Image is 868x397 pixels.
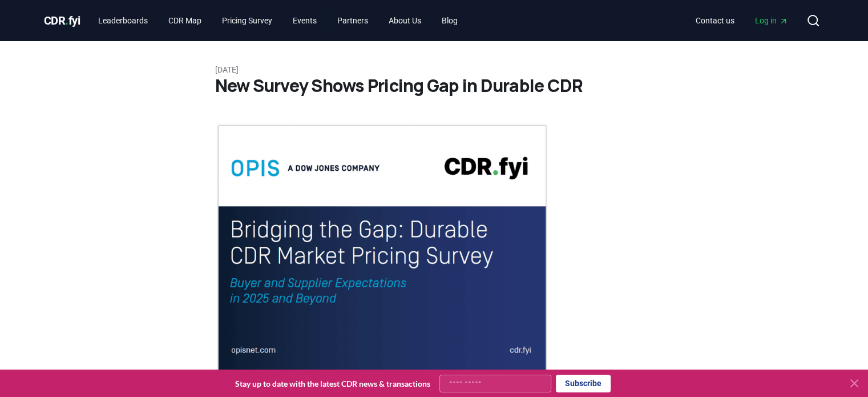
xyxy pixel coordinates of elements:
[284,10,326,31] a: Events
[159,10,211,31] a: CDR Map
[215,64,653,75] p: [DATE]
[65,14,68,27] span: .
[89,10,467,31] nav: Main
[44,13,80,29] a: CDR.fyi
[687,10,797,31] nav: Main
[380,10,430,31] a: About Us
[746,10,797,31] a: Log in
[44,14,80,27] span: CDR fyi
[213,10,281,31] a: Pricing Survey
[215,75,653,96] h1: New Survey Shows Pricing Gap in Durable CDR
[215,123,549,374] img: blog post image
[433,10,467,31] a: Blog
[89,10,157,31] a: Leaderboards
[328,10,377,31] a: Partners
[755,15,788,26] span: Log in
[687,10,744,31] a: Contact us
